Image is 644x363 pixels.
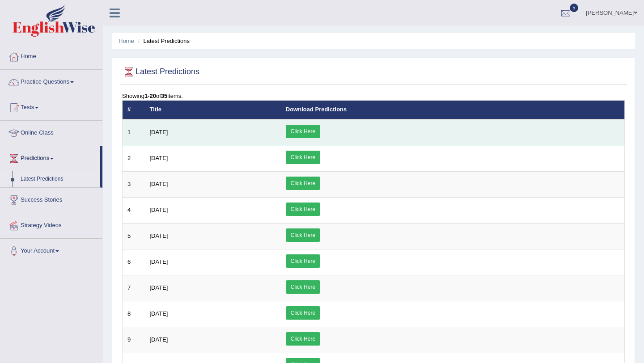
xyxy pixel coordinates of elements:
[150,284,168,291] span: [DATE]
[122,65,199,79] h2: Latest Predictions
[286,151,320,164] a: Click Here
[286,177,320,190] a: Click Here
[122,92,625,100] div: Showing of items.
[150,232,168,239] span: [DATE]
[286,254,320,268] a: Click Here
[123,145,145,171] td: 2
[119,38,134,44] a: Home
[0,121,102,143] a: Online Class
[123,249,145,275] td: 6
[286,306,320,320] a: Click Here
[150,310,168,317] span: [DATE]
[123,101,145,119] th: #
[286,332,320,346] a: Click Here
[145,101,281,119] th: Title
[286,203,320,216] a: Click Here
[150,258,168,265] span: [DATE]
[150,336,168,343] span: [DATE]
[0,70,102,92] a: Practice Questions
[123,197,145,223] td: 4
[0,146,100,169] a: Predictions
[123,301,145,327] td: 8
[0,44,102,67] a: Home
[0,188,102,210] a: Success Stories
[0,213,102,236] a: Strategy Videos
[150,129,168,135] span: [DATE]
[144,93,156,99] b: 1-20
[123,171,145,197] td: 3
[150,207,168,213] span: [DATE]
[0,95,102,118] a: Tests
[136,37,190,45] li: Latest Predictions
[17,171,100,187] a: Latest Predictions
[286,125,320,138] a: Click Here
[123,223,145,249] td: 5
[570,4,579,12] span: 5
[286,228,320,242] a: Click Here
[150,155,168,161] span: [DATE]
[286,280,320,294] a: Click Here
[150,181,168,187] span: [DATE]
[161,93,167,99] b: 35
[123,327,145,353] td: 9
[123,275,145,301] td: 7
[281,101,625,119] th: Download Predictions
[123,119,145,146] td: 1
[0,239,102,261] a: Your Account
